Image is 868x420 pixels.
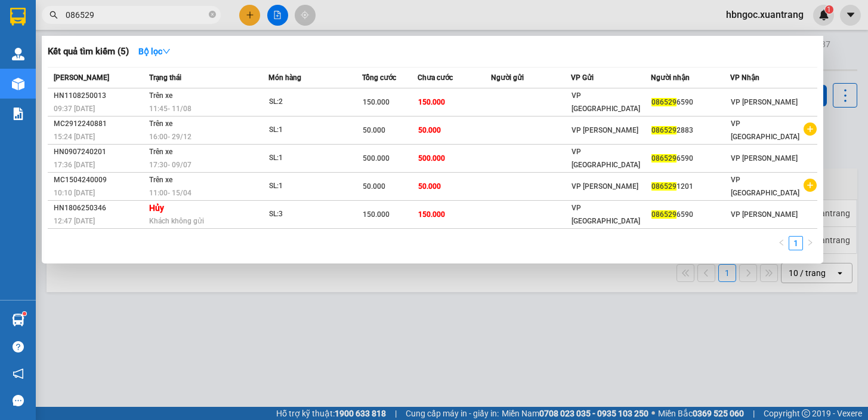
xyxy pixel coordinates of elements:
[418,154,445,163] span: 500.000
[54,105,95,113] span: 09:37 [DATE]
[54,174,146,186] div: MC1504240009
[363,98,390,106] span: 150.000
[651,126,677,134] span: 086529
[149,148,172,156] span: Trên xe
[54,161,95,169] span: 17:36 [DATE]
[418,73,453,82] span: Chưa cước
[149,119,172,128] span: Trên xe
[54,90,146,102] div: HN1108250013
[731,176,799,197] span: VP [GEOGRAPHIC_DATA]
[789,237,802,250] a: 1
[269,152,359,165] div: SL: 1
[651,154,677,163] span: 086529
[803,236,817,250] li: Next Page
[730,73,759,82] span: VP Nhận
[12,314,24,326] img: warehouse-icon
[731,210,798,219] span: VP [PERSON_NAME]
[23,312,26,315] sup: 1
[418,98,445,106] span: 150.000
[129,42,180,61] button: Bộ lọcdown
[269,96,359,109] div: SL: 2
[54,133,95,141] span: 15:24 [DATE]
[209,10,216,21] span: close-circle
[571,73,594,82] span: VP Gửi
[363,210,390,219] span: 150.000
[12,78,24,90] img: warehouse-icon
[362,73,396,82] span: Tổng cước
[774,236,789,250] li: Previous Page
[572,182,638,191] span: VP [PERSON_NAME]
[418,126,441,134] span: 50.000
[149,105,191,113] span: 11:45 - 11/08
[13,341,24,352] span: question-circle
[149,176,172,184] span: Trên xe
[269,180,359,193] div: SL: 1
[54,118,146,130] div: MC2912240881
[363,182,385,191] span: 50.000
[651,209,730,221] div: 6590
[491,73,524,82] span: Người gửi
[789,236,803,250] li: 1
[54,217,95,225] span: 12:47 [DATE]
[651,152,730,165] div: 6590
[651,124,730,137] div: 2883
[149,189,191,197] span: 11:00 - 15/04
[13,368,24,379] span: notification
[54,73,109,82] span: [PERSON_NAME]
[50,11,58,19] span: search
[54,189,95,197] span: 10:10 [DATE]
[10,8,26,26] img: logo-vxr
[149,91,172,100] span: Trên xe
[418,210,445,219] span: 150.000
[651,182,677,191] span: 086529
[651,180,730,193] div: 1201
[269,208,359,221] div: SL: 3
[269,124,359,137] div: SL: 1
[149,133,191,141] span: 16:00 - 29/12
[572,148,640,169] span: VP [GEOGRAPHIC_DATA]
[12,48,24,60] img: warehouse-icon
[804,179,817,192] span: plus-circle
[651,210,677,219] span: 086529
[149,73,181,82] span: Trạng thái
[209,11,216,18] span: close-circle
[12,108,24,120] img: solution-icon
[66,8,206,22] input: Tìm tên, số ĐT hoặc mã đơn
[572,126,638,134] span: VP [PERSON_NAME]
[363,126,385,134] span: 50.000
[268,73,301,82] span: Món hàng
[731,119,799,141] span: VP [GEOGRAPHIC_DATA]
[572,204,640,225] span: VP [GEOGRAPHIC_DATA]
[651,73,690,82] span: Người nhận
[731,98,798,106] span: VP [PERSON_NAME]
[651,98,677,106] span: 086529
[651,96,730,109] div: 6590
[54,202,146,214] div: HN1806250346
[803,236,817,250] button: right
[572,91,640,113] span: VP [GEOGRAPHIC_DATA]
[418,182,441,191] span: 50.000
[138,47,171,56] strong: Bộ lọc
[774,236,789,250] button: left
[807,239,814,246] span: right
[804,122,817,136] span: plus-circle
[363,154,390,163] span: 500.000
[13,395,24,406] span: message
[731,154,798,163] span: VP [PERSON_NAME]
[149,217,204,225] span: Khách không gửi
[162,47,171,56] span: down
[149,203,164,213] strong: Hủy
[778,239,785,246] span: left
[149,161,191,169] span: 17:30 - 09/07
[48,45,129,58] h3: Kết quả tìm kiếm ( 5 )
[54,146,146,158] div: HN0907240201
